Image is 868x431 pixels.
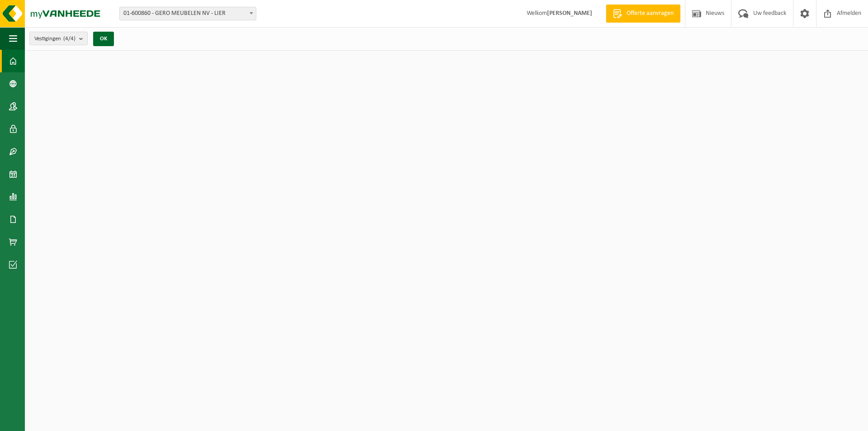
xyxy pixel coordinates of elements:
span: 01-600860 - GERO MEUBELEN NV - LIER [119,7,256,20]
button: OK [93,32,114,46]
strong: [PERSON_NAME] [547,10,592,17]
button: Vestigingen(4/4) [29,32,88,45]
span: Vestigingen [34,32,75,46]
a: Offerte aanvragen [606,5,680,23]
count: (4/4) [63,36,75,42]
span: 01-600860 - GERO MEUBELEN NV - LIER [120,7,256,20]
span: Offerte aanvragen [624,9,676,18]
